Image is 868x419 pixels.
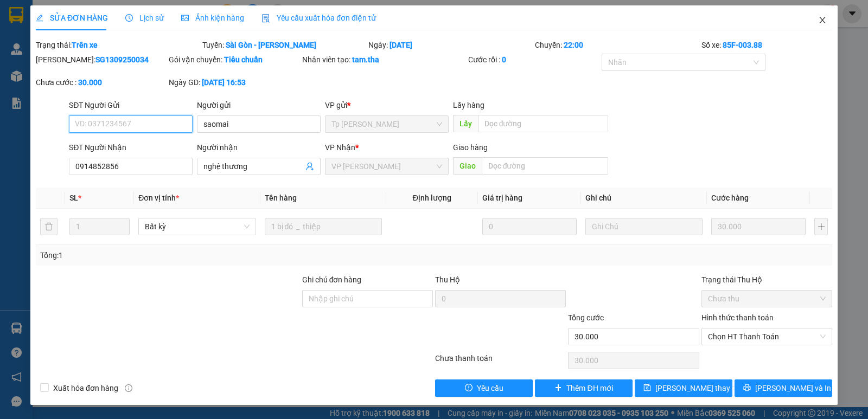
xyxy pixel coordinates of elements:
[468,54,599,66] div: Cước rồi :
[36,14,43,22] span: edit
[502,55,506,64] b: 0
[169,54,299,66] div: Gói vận chuyển:
[482,218,577,235] input: 0
[535,379,633,397] button: plusThêm ĐH mới
[302,275,362,284] label: Ghi chú đơn hàng
[181,14,189,22] span: picture
[564,41,583,49] b: 22:00
[36,76,167,88] div: Chưa cước :
[125,384,132,392] span: info-circle
[554,384,562,392] span: plus
[78,78,102,87] b: 30.000
[743,384,751,392] span: printer
[585,218,703,235] input: Ghi Chú
[643,384,651,392] span: save
[568,313,604,322] span: Tổng cước
[453,115,478,132] span: Lấy
[40,218,58,235] button: delete
[534,39,700,51] div: Chuyến:
[325,143,355,152] span: VP Nhận
[478,115,609,132] input: Dọc đường
[352,55,379,64] b: tam.tha
[435,275,460,284] span: Thu Hộ
[201,39,368,51] div: Tuyến:
[814,218,828,235] button: plus
[302,54,467,66] div: Nhân viên tạo:
[261,14,376,22] span: Yêu cầu xuất hóa đơn điện tử
[807,5,838,36] button: Close
[435,379,533,397] button: exclamation-circleYêu cầu
[226,41,316,49] b: Sài Gòn - [PERSON_NAME]
[390,41,412,49] b: [DATE]
[40,249,336,261] div: Tổng: 1
[125,14,133,22] span: clock-circle
[138,194,179,202] span: Đơn vị tính
[708,291,826,307] span: Chưa thu
[95,55,149,64] b: SG1309250034
[202,78,246,87] b: [DATE] 16:53
[482,194,522,202] span: Giá trị hàng
[302,290,433,307] input: Ghi chú đơn hàng
[49,382,123,394] span: Xuất hóa đơn hàng
[69,99,193,111] div: SĐT Người Gửi
[265,194,297,202] span: Tên hàng
[197,141,321,153] div: Người nhận
[453,157,482,175] span: Giao
[453,101,484,109] span: Lấy hàng
[125,14,164,22] span: Lịch sử
[701,313,774,322] label: Hình thức thanh toán
[169,76,299,88] div: Ngày GD:
[735,379,832,397] button: printer[PERSON_NAME] và In
[36,54,167,66] div: [PERSON_NAME]:
[367,39,534,51] div: Ngày:
[581,188,707,209] th: Ghi chú
[708,328,826,345] span: Chọn HT Thanh Toán
[305,162,314,171] span: user-add
[413,194,451,202] span: Định lượng
[265,218,382,235] input: VD: Bàn, Ghế
[701,274,832,286] div: Trạng thái Thu Hộ
[635,379,732,397] button: save[PERSON_NAME] thay đổi
[261,14,270,23] img: icon
[69,194,78,202] span: SL
[723,41,762,49] b: 85F-003.88
[453,143,488,152] span: Giao hàng
[755,382,831,394] span: [PERSON_NAME] và In
[36,14,108,22] span: SỬA ĐƠN HÀNG
[700,39,833,51] div: Số xe:
[711,218,806,235] input: 0
[711,194,749,202] span: Cước hàng
[331,158,442,175] span: VP Phan Rang
[325,99,449,111] div: VP gửi
[224,55,263,64] b: Tiêu chuẩn
[69,141,193,153] div: SĐT Người Nhận
[434,352,567,371] div: Chưa thanh toán
[482,157,609,175] input: Dọc đường
[477,382,503,394] span: Yêu cầu
[35,39,201,51] div: Trạng thái:
[331,116,442,132] span: Tp Hồ Chí Minh
[181,14,244,22] span: Ảnh kiện hàng
[465,384,473,392] span: exclamation-circle
[197,99,321,111] div: Người gửi
[72,41,98,49] b: Trên xe
[145,218,249,235] span: Bất kỳ
[566,382,612,394] span: Thêm ĐH mới
[818,16,827,24] span: close
[655,382,742,394] span: [PERSON_NAME] thay đổi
